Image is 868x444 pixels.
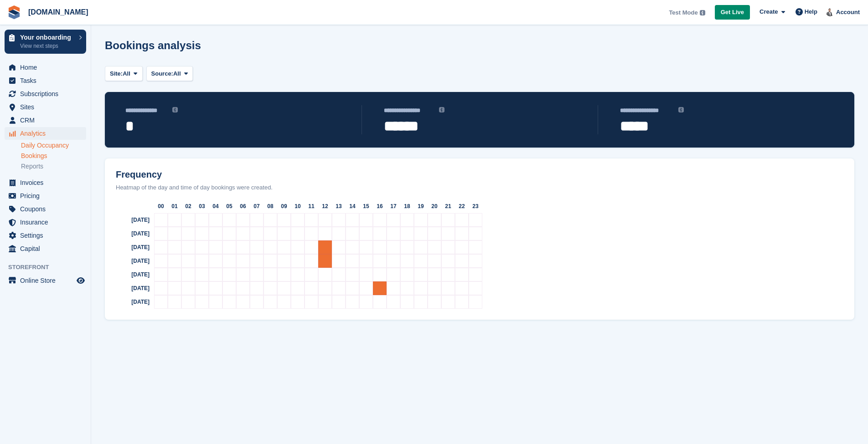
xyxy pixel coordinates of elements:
[21,162,86,171] a: Reports
[759,7,778,16] span: Create
[108,183,851,192] div: Heatmap of the day and time of day bookings were created.
[250,199,263,213] div: 07
[195,199,209,213] div: 03
[20,216,75,229] span: Insurance
[836,8,860,17] span: Account
[387,199,400,213] div: 17
[123,69,130,78] span: All
[108,281,154,295] div: [DATE]
[20,242,75,255] span: Capital
[20,203,75,215] span: Coupons
[108,240,154,254] div: [DATE]
[5,274,86,287] a: menu
[5,114,86,127] a: menu
[75,275,86,286] a: Preview store
[173,69,181,78] span: All
[20,101,75,113] span: Sites
[21,152,86,160] a: Bookings
[20,229,75,242] span: Settings
[181,199,195,213] div: 02
[20,114,75,127] span: CRM
[700,10,705,15] img: icon-info-grey-7440780725fd019a000dd9b08b2336e03edf1995a4989e88bcd33f0948082b44.svg
[20,176,75,189] span: Invoices
[5,87,86,100] a: menu
[721,8,744,17] span: Get Live
[108,295,154,309] div: [DATE]
[25,5,92,20] a: [DOMAIN_NAME]
[105,39,201,51] h1: Bookings analysis
[108,268,154,281] div: [DATE]
[222,199,236,213] div: 05
[5,127,86,140] a: menu
[5,176,86,189] a: menu
[469,199,482,213] div: 23
[414,199,428,213] div: 19
[359,199,373,213] div: 15
[20,87,75,100] span: Subscriptions
[5,242,86,255] a: menu
[5,74,86,87] a: menu
[455,199,469,213] div: 22
[20,74,75,87] span: Tasks
[5,203,86,215] a: menu
[8,263,91,272] span: Storefront
[108,254,154,268] div: [DATE]
[5,216,86,229] a: menu
[7,5,21,19] img: stora-icon-8386f47178a22dfd0bd8f6a31ec36ba5ce8667c1dd55bd0f319d3a0aa187defe.svg
[110,69,123,78] span: Site:
[108,169,851,180] h2: Frequency
[5,61,86,74] a: menu
[20,274,75,287] span: Online Store
[332,199,346,213] div: 13
[263,199,277,213] div: 08
[5,101,86,113] a: menu
[146,66,193,81] button: Source: All
[305,199,318,213] div: 11
[21,141,86,150] a: Daily Occupancy
[291,199,305,213] div: 10
[20,42,74,50] p: View next steps
[400,199,414,213] div: 18
[318,199,332,213] div: 12
[805,7,817,16] span: Help
[20,127,75,140] span: Analytics
[20,189,75,202] span: Pricing
[277,199,291,213] div: 09
[715,5,750,20] a: Get Live
[172,107,178,112] img: icon-info-grey-7440780725fd019a000dd9b08b2336e03edf1995a4989e88bcd33f0948082b44.svg
[108,227,154,240] div: [DATE]
[5,189,86,202] a: menu
[826,7,835,16] img: Ionut Grigorescu
[154,199,168,213] div: 00
[168,199,181,213] div: 01
[151,69,173,78] span: Source:
[428,199,441,213] div: 20
[5,30,86,54] a: Your onboarding View next steps
[108,213,154,227] div: [DATE]
[669,8,697,17] span: Test Mode
[20,34,74,41] p: Your onboarding
[678,107,684,112] img: icon-info-grey-7440780725fd019a000dd9b08b2336e03edf1995a4989e88bcd33f0948082b44.svg
[236,199,250,213] div: 06
[105,66,143,81] button: Site: All
[209,199,222,213] div: 04
[20,61,75,74] span: Home
[373,199,387,213] div: 16
[439,107,444,112] img: icon-info-grey-7440780725fd019a000dd9b08b2336e03edf1995a4989e88bcd33f0948082b44.svg
[5,229,86,242] a: menu
[441,199,455,213] div: 21
[346,199,359,213] div: 14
